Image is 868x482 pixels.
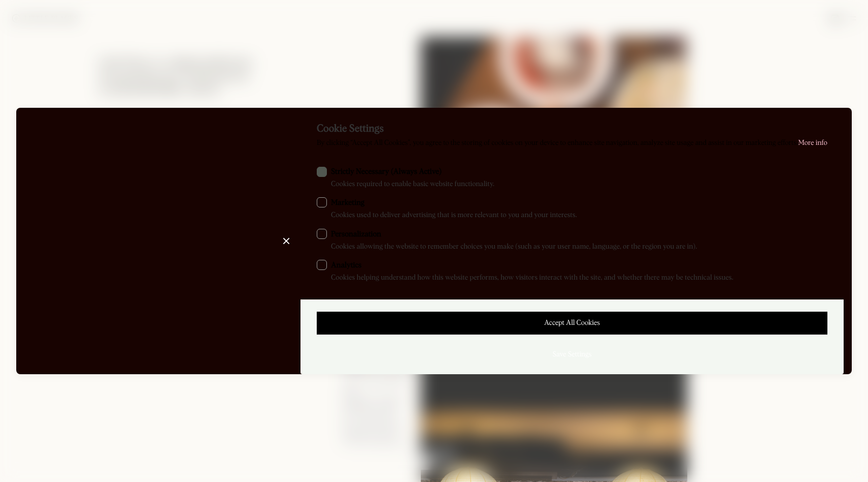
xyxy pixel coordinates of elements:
[331,242,827,252] div: Cookies allowing the website to remember choices you make (such as your user name, language, or t...
[331,229,381,240] span: Personalization
[331,198,364,208] span: Marketing
[317,122,827,136] div: Cookie Settings
[798,139,827,146] a: More info
[317,343,827,366] a: Save Settings
[331,167,827,177] div: Strictly Necessary (Always Active)
[317,351,827,358] div: Save Settings
[317,312,827,335] a: Accept All Cookies
[331,210,827,221] div: Cookies used to deliver advertising that is more relevant to you and your interests.
[331,260,361,271] span: Analytics
[331,179,827,190] div: Cookies required to enable basic website functionality.
[317,138,827,148] div: By clicking “Accept All Cookies”, you agree to the storing of cookies on your device to enhance s...
[317,148,827,360] form: ck-form
[327,319,817,326] div: Accept All Cookies
[331,273,827,283] div: Cookies helping understand how this website performs, how visitors interact with the site, and wh...
[276,231,296,251] a: Close Cookie Preference Manager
